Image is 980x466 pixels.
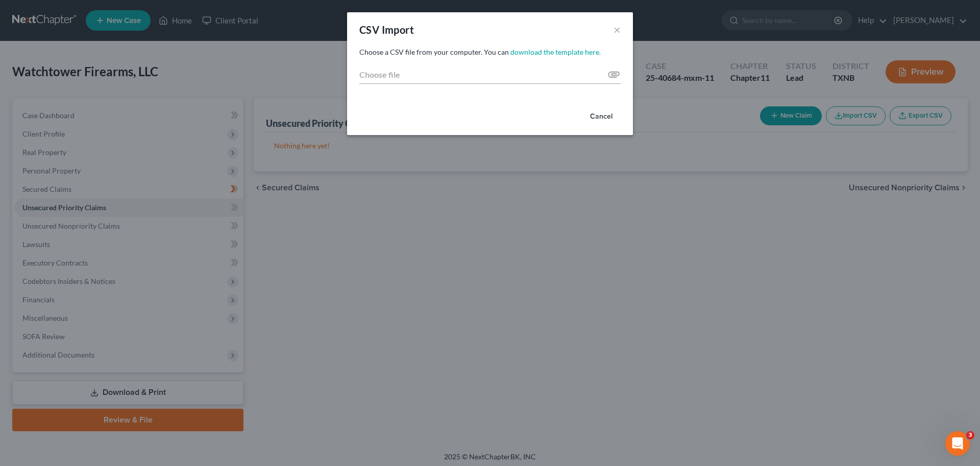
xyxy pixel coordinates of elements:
button: Cancel [582,106,621,127]
span: CSV Import [359,24,414,36]
a: download the template here. [510,48,601,56]
button: × [614,24,621,36]
span: Choose a CSV file from your computer. You can [359,48,509,56]
iframe: Intercom live chat [945,431,970,456]
span: 3 [966,431,974,439]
